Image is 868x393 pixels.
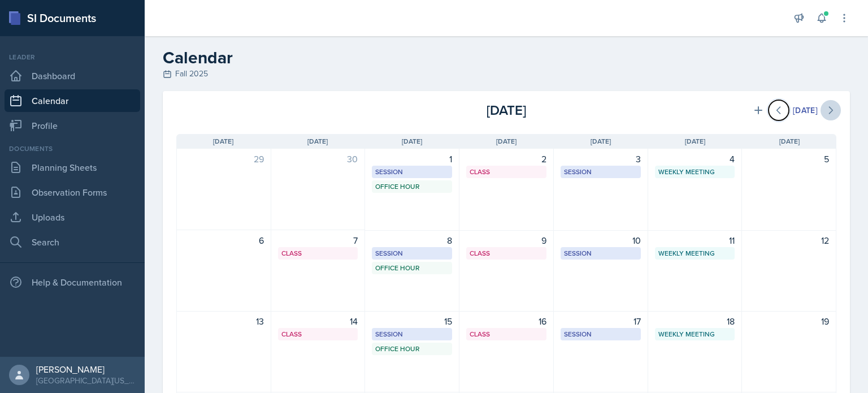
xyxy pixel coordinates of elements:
div: Class [281,329,355,339]
div: Weekly Meeting [658,248,732,258]
div: 8 [372,234,452,247]
span: [DATE] [685,136,705,146]
div: Session [564,248,637,258]
div: Weekly Meeting [658,329,732,339]
div: Office Hour [375,344,449,354]
div: 11 [655,234,735,247]
div: Help & Documentation [5,271,140,293]
a: Observation Forms [5,181,140,204]
span: [DATE] [213,136,233,146]
div: [PERSON_NAME] [36,364,136,375]
div: [DATE] [793,106,818,115]
div: 19 [749,314,829,328]
div: Documents [5,144,140,154]
div: 1 [372,152,452,166]
div: Class [470,248,543,258]
div: 15 [372,314,452,328]
div: 3 [561,152,641,166]
div: 9 [466,234,546,247]
div: Class [470,329,543,339]
div: Leader [5,52,140,62]
div: Fall 2025 [163,68,850,80]
div: 29 [184,152,264,166]
div: Office Hour [375,263,449,273]
span: [DATE] [307,136,328,146]
div: 14 [278,314,358,328]
a: Planning Sheets [5,156,140,179]
div: 16 [466,314,546,328]
span: [DATE] [402,136,422,146]
a: Dashboard [5,64,140,87]
div: Session [375,329,449,339]
div: 2 [466,152,546,166]
div: 12 [749,234,829,247]
div: Class [281,248,355,258]
div: 30 [278,152,358,166]
a: Search [5,231,140,253]
div: Session [375,248,449,258]
div: [GEOGRAPHIC_DATA][US_STATE] in [GEOGRAPHIC_DATA] [36,375,136,386]
span: [DATE] [779,136,800,146]
span: [DATE] [591,136,611,146]
div: Session [564,329,637,339]
div: Office Hour [375,182,449,192]
div: Session [375,167,449,177]
a: Profile [5,114,140,137]
div: Weekly Meeting [658,167,732,177]
div: 13 [184,314,264,328]
div: [DATE] [396,100,616,120]
div: Session [564,167,637,177]
div: 4 [655,152,735,166]
div: 6 [184,234,264,247]
div: Class [470,167,543,177]
span: [DATE] [496,136,517,146]
div: 18 [655,314,735,328]
div: 5 [749,152,829,166]
div: 7 [278,234,358,247]
div: 17 [561,314,641,328]
a: Calendar [5,89,140,112]
h2: Calendar [163,47,850,68]
a: Uploads [5,206,140,228]
button: [DATE] [785,101,825,120]
div: 10 [561,234,641,247]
